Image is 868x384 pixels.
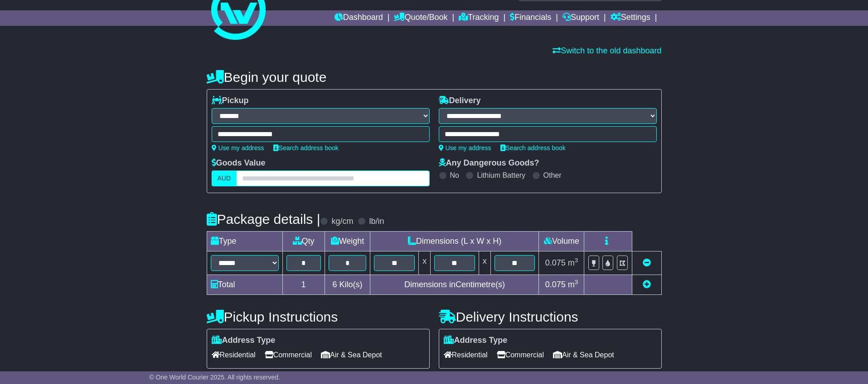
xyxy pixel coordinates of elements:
label: lb/in [369,217,384,227]
label: Other [543,171,562,180]
sup: 3 [575,257,578,264]
span: Air & Sea Depot [553,348,614,362]
span: © One World Courier 2025. All rights reserved. [149,374,280,381]
label: Goods Value [212,158,266,168]
label: Pickup [212,96,249,106]
label: AUD [212,171,237,186]
label: Any Dangerous Goods? [439,158,539,168]
label: Lithium Battery [477,171,525,180]
a: Use my address [212,144,264,152]
a: Dashboard [335,10,383,26]
a: Financials [510,10,551,26]
td: Dimensions (L x W x H) [370,232,539,251]
span: m [568,280,578,289]
td: Weight [325,232,370,251]
a: Support [563,10,599,26]
td: Type [207,232,282,251]
span: Commercial [497,348,544,362]
h4: Delivery Instructions [439,309,662,324]
a: Use my address [439,144,491,152]
a: Remove this item [643,258,651,267]
a: Search address book [273,144,339,152]
td: x [479,251,490,275]
td: Volume [539,232,584,251]
td: Dimensions in Centimetre(s) [370,275,539,295]
label: Address Type [444,336,508,346]
span: m [568,258,578,267]
a: Add new item [643,280,651,289]
td: Total [207,275,282,295]
a: Search address book [500,144,566,152]
label: kg/cm [331,217,353,227]
sup: 3 [575,279,578,285]
label: No [450,171,459,180]
td: Kilo(s) [325,275,370,295]
a: Switch to the old dashboard [553,46,661,55]
span: 0.075 [545,280,566,289]
a: Settings [611,10,650,26]
h4: Pickup Instructions [207,309,430,324]
span: Residential [212,348,256,362]
span: Residential [444,348,488,362]
a: Quote/Book [394,10,447,26]
td: x [419,251,431,275]
h4: Begin your quote [207,70,662,85]
a: Tracking [459,10,499,26]
td: Qty [282,232,325,251]
span: 0.075 [545,258,566,267]
span: Commercial [265,348,312,362]
td: 1 [282,275,325,295]
span: Air & Sea Depot [321,348,382,362]
h4: Package details | [207,212,320,227]
label: Address Type [212,336,276,346]
span: 6 [332,280,337,289]
label: Delivery [439,96,481,106]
